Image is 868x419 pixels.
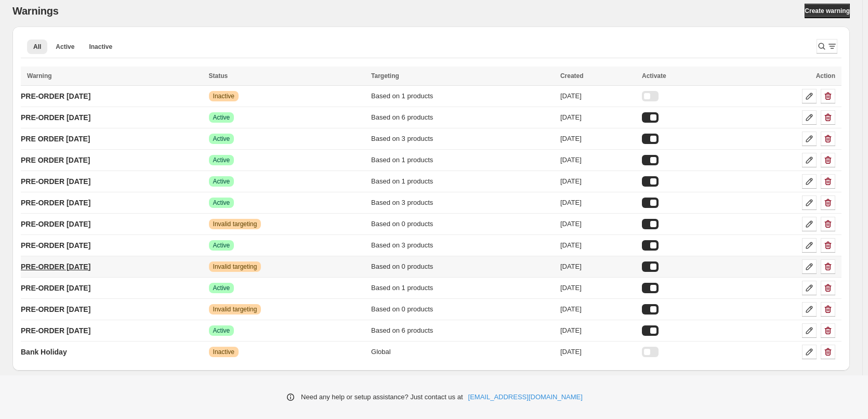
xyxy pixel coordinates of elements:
div: Based on 1 products [371,283,554,293]
p: PRE-ORDER [DATE] [21,261,90,272]
div: [DATE] [560,304,636,315]
div: Based on 1 products [371,176,554,187]
a: PRE-ORDER [DATE] [21,237,90,254]
div: Based on 1 products [371,155,554,165]
div: Based on 1 products [371,91,554,101]
p: PRE-ORDER [DATE] [21,219,90,229]
span: Warning [27,72,52,80]
div: Based on 3 products [371,134,554,144]
span: Inactive [213,92,234,100]
div: Based on 6 products [371,325,554,336]
div: [DATE] [560,134,636,144]
span: Inactive [213,348,234,356]
a: PRE-ORDER [DATE] [21,258,90,275]
a: PRE-ORDER [DATE] [21,301,90,318]
a: PRE ORDER [DATE] [21,152,90,168]
p: PRE-ORDER [DATE] [21,198,90,208]
button: Search and filter results [817,39,837,54]
a: PRE-ORDER [DATE] [21,88,90,104]
a: PRE-ORDER [DATE] [21,322,90,339]
p: Bank Holiday [21,347,67,357]
p: PRE-ORDER [DATE] [21,240,90,251]
span: Active [213,284,230,292]
h2: Warnings [12,5,59,17]
span: Active [56,43,74,51]
span: Action [816,72,835,80]
span: Invalid targeting [213,263,257,271]
p: PRE-ORDER [DATE] [21,176,90,187]
p: PRE-ORDER [DATE] [21,91,90,101]
a: PRE-ORDER [DATE] [21,216,90,232]
span: All [33,43,41,51]
span: Active [213,177,230,186]
div: [DATE] [560,240,636,251]
a: PRE-ORDER [DATE] [21,280,90,296]
p: PRE ORDER [DATE] [21,134,90,144]
a: Create warning [805,4,850,18]
span: Active [213,135,230,143]
div: [DATE] [560,91,636,101]
p: PRE-ORDER [DATE] [21,325,90,336]
a: PRE-ORDER [DATE] [21,173,90,190]
span: Status [209,72,228,80]
div: [DATE] [560,325,636,336]
a: PRE ORDER [DATE] [21,130,90,147]
div: Global [371,347,554,357]
span: Targeting [371,72,399,80]
a: PRE-ORDER [DATE] [21,109,90,126]
p: PRE-ORDER [DATE] [21,283,90,293]
div: [DATE] [560,198,636,208]
div: [DATE] [560,283,636,293]
a: Bank Holiday [21,344,67,360]
div: [DATE] [560,347,636,357]
span: Active [213,326,230,335]
span: Invalid targeting [213,305,257,313]
a: PRE-ORDER [DATE] [21,194,90,211]
p: PRE-ORDER [DATE] [21,304,90,315]
div: Based on 3 products [371,198,554,208]
div: [DATE] [560,261,636,272]
p: PRE-ORDER [DATE] [21,112,90,123]
span: Create warning [805,7,850,15]
div: Based on 6 products [371,112,554,123]
span: Active [213,156,230,164]
span: Active [213,199,230,207]
div: Based on 0 products [371,304,554,315]
span: Invalid targeting [213,220,257,228]
div: [DATE] [560,155,636,165]
span: Active [213,241,230,250]
a: [EMAIL_ADDRESS][DOMAIN_NAME] [468,392,583,402]
div: [DATE] [560,219,636,229]
div: Based on 0 products [371,261,554,272]
span: Active [213,113,230,122]
span: Inactive [89,43,112,51]
div: [DATE] [560,112,636,123]
div: Based on 0 products [371,219,554,229]
div: Based on 3 products [371,240,554,251]
div: [DATE] [560,176,636,187]
p: PRE ORDER [DATE] [21,155,90,165]
span: Created [560,72,584,80]
span: Activate [642,72,666,80]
